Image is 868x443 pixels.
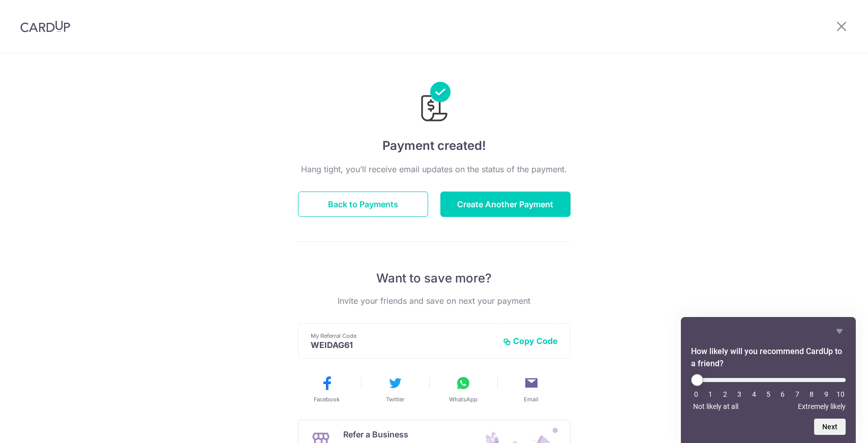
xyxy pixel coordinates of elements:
[720,390,730,398] li: 2
[503,336,558,346] button: Copy Code
[814,419,846,435] button: Next question
[691,325,846,435] div: How likely will you recommend CardUp to a friend? Select an option from 0 to 10, with 0 being Not...
[297,375,357,403] button: Facebook
[298,270,571,287] p: Want to save more?
[798,402,846,410] span: Extremely likely
[734,390,744,398] li: 3
[524,395,538,403] span: Email
[833,325,846,337] button: Hide survey
[806,390,817,398] li: 8
[763,390,773,398] li: 5
[693,402,738,410] span: Not likely at all
[298,163,571,175] p: Hang tight, you’ll receive email updates on the status of the payment.
[705,390,715,398] li: 1
[777,390,788,398] li: 6
[749,390,759,398] li: 4
[501,375,561,403] button: Email
[20,20,70,33] img: CardUp
[835,390,846,398] li: 10
[311,332,495,340] p: My Referral Code
[691,345,846,370] h2: How likely will you recommend CardUp to a friend? Select an option from 0 to 10, with 0 being Not...
[440,192,571,217] button: Create Another Payment
[298,137,571,155] h4: Payment created!
[418,82,451,124] img: Payments
[691,390,701,398] li: 0
[691,374,846,410] div: How likely will you recommend CardUp to a friend? Select an option from 0 to 10, with 0 being Not...
[311,340,495,350] p: WEIDAG61
[314,395,340,403] span: Facebook
[298,192,428,217] button: Back to Payments
[433,375,493,403] button: WhatsApp
[343,428,455,440] p: Refer a Business
[821,390,831,398] li: 9
[298,295,571,307] p: Invite your friends and save on next your payment
[449,395,477,403] span: WhatsApp
[792,390,802,398] li: 7
[386,395,404,403] span: Twitter
[365,375,425,403] button: Twitter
